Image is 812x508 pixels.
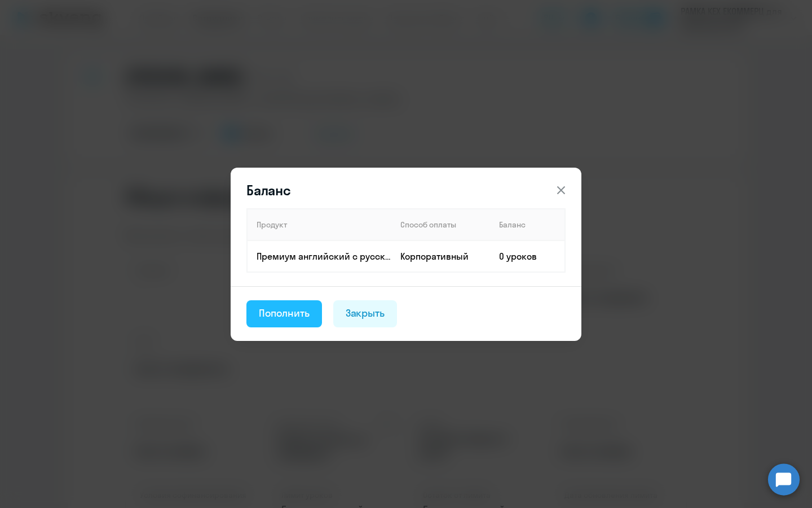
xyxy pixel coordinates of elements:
button: Закрыть [333,300,398,327]
th: Способ оплаты [391,209,490,240]
th: Баланс [490,209,565,240]
p: Премиум английский с русскоговорящим преподавателем [257,250,391,262]
div: Закрыть [346,306,385,321]
td: Корпоративный [391,240,490,272]
header: Баланс [231,181,581,199]
button: Пополнить [246,300,322,327]
td: 0 уроков [490,240,565,272]
th: Продукт [247,209,391,240]
div: Пополнить [259,306,310,321]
